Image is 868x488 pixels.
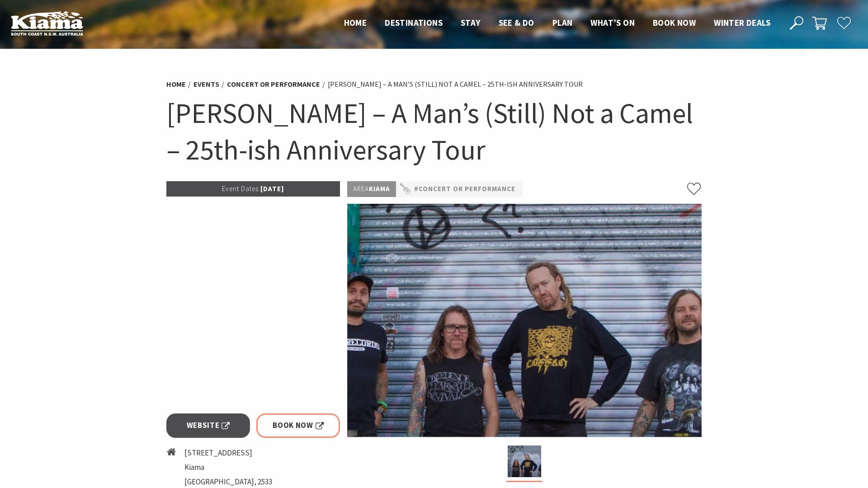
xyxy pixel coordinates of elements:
[166,181,340,197] p: [DATE]
[184,447,272,459] li: [STREET_ADDRESS]
[353,184,369,193] span: Area
[508,446,541,477] img: Frenzel Rhomb Kiama Pavilion Saturday 4th October
[714,17,770,28] span: Winter Deals
[653,17,696,28] span: Book now
[184,461,272,474] li: Kiama
[166,80,186,89] a: Home
[184,476,272,488] li: [GEOGRAPHIC_DATA], 2533
[347,204,702,437] img: Frenzel Rhomb Kiama Pavilion Saturday 4th October
[552,17,573,28] span: Plan
[193,80,219,89] a: Events
[344,17,367,28] span: Home
[335,16,779,31] nav: Main Menu
[499,17,534,28] span: See & Do
[590,17,635,28] span: What’s On
[187,419,230,432] span: Website
[166,413,250,437] a: Website
[328,79,583,90] li: [PERSON_NAME] – A Man’s (Still) Not a Camel – 25th-ish Anniversary Tour
[227,80,320,89] a: Concert or Performance
[347,181,396,197] p: Kiama
[461,17,481,28] span: Stay
[414,183,515,195] a: #Concert or Performance
[166,95,702,168] h1: [PERSON_NAME] – A Man’s (Still) Not a Camel – 25th-ish Anniversary Tour
[11,11,83,36] img: Kiama Logo
[222,184,260,193] span: Event Dates:
[385,17,443,28] span: Destinations
[273,419,324,432] span: Book Now
[256,413,340,437] a: Book Now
